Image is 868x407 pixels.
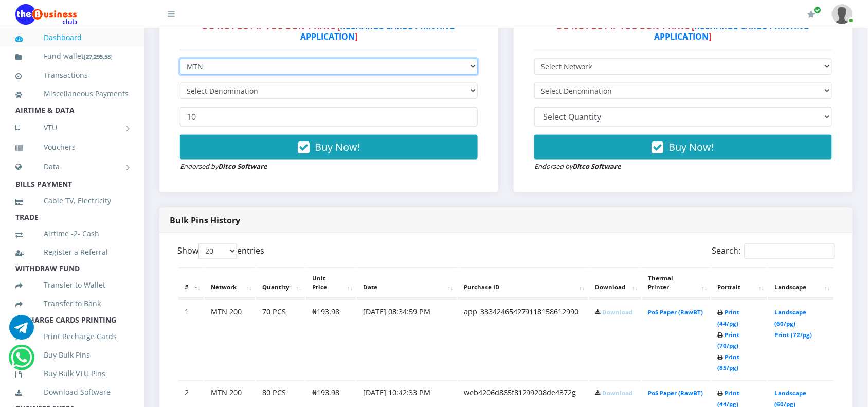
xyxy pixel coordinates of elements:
[357,300,457,380] td: [DATE] 08:34:59 PM
[712,268,768,299] th: Portrait: activate to sort column ascending
[15,362,129,385] a: Buy Bulk VTU Pins
[534,162,622,171] small: Endorsed by
[832,4,853,24] img: User
[814,6,822,14] span: Renew/Upgrade Subscription
[648,309,703,316] a: PoS Paper (RawBT)
[357,268,457,299] th: Date: activate to sort column ascending
[15,44,129,68] a: Fund wallet[27,295.58]
[15,273,129,297] a: Transfer to Wallet
[315,140,360,154] span: Buy Now!
[589,268,641,299] th: Download: activate to sort column ascending
[557,21,810,42] strong: DO NOT BUY IF YOU DON'T HAVE [ ]
[15,26,129,49] a: Dashboard
[745,243,835,259] input: Search:
[15,240,129,264] a: Register a Referral
[603,390,633,397] a: Download
[774,331,812,339] a: Print (72/pg)
[178,300,204,380] td: 1
[11,353,32,370] a: Chat for support
[256,300,305,380] td: 70 PCS
[774,309,806,328] a: Landscape (60/pg)
[15,154,129,180] a: Data
[180,135,478,160] button: Buy Now!
[205,268,255,299] th: Network: activate to sort column ascending
[86,52,111,60] b: 27,295.58
[648,390,703,397] a: PoS Paper (RawBT)
[256,268,305,299] th: Quantity: activate to sort column ascending
[603,309,633,316] a: Download
[458,268,588,299] th: Purchase ID: activate to sort column ascending
[718,353,740,373] a: Print (85/pg)
[180,162,267,171] small: Endorsed by
[306,268,356,299] th: Unit Price: activate to sort column ascending
[178,268,204,299] th: #: activate to sort column descending
[15,292,129,315] a: Transfer to Bank
[718,309,740,328] a: Print (44/pg)
[808,10,816,19] i: Renew/Upgrade Subscription
[15,380,129,404] a: Download Software
[15,115,129,140] a: VTU
[9,323,34,340] a: Chat for support
[170,215,240,226] strong: Bulk Pins History
[218,162,267,171] strong: Ditco Software
[84,52,113,60] small: [ ]
[205,300,255,380] td: MTN 200
[15,4,77,25] img: Logo
[718,331,740,350] a: Print (70/pg)
[15,135,129,159] a: Vouchers
[15,63,129,87] a: Transactions
[15,82,129,105] a: Miscellaneous Payments
[572,162,622,171] strong: Ditco Software
[15,189,129,213] a: Cable TV, Electricity
[300,21,456,42] a: RECHARGE CARDS PRINTING APPLICATION
[458,300,588,380] td: app_333424654279118158612990
[15,222,129,245] a: Airtime -2- Cash
[15,325,129,348] a: Print Recharge Cards
[768,268,834,299] th: Landscape: activate to sort column ascending
[203,21,456,42] strong: DO NOT BUY IF YOU DON'T HAVE [ ]
[198,243,237,259] select: Showentries
[534,135,832,160] button: Buy Now!
[177,243,264,259] label: Show entries
[712,243,835,259] label: Search:
[306,300,356,380] td: ₦193.98
[669,140,714,154] span: Buy Now!
[180,107,478,127] input: Enter Quantity
[15,343,129,367] a: Buy Bulk Pins
[642,268,711,299] th: Thermal Printer: activate to sort column ascending
[655,21,810,42] a: RECHARGE CARDS PRINTING APPLICATION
